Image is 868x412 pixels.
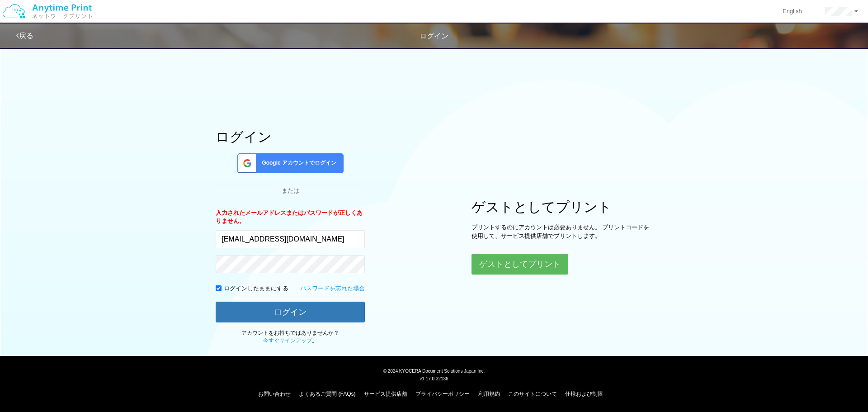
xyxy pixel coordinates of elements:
span: v1.17.0.32136 [420,376,448,381]
span: Google アカウントでログイン [258,159,336,167]
span: 。 [263,337,317,344]
p: ログインしたままにする [224,284,288,293]
span: ログイン [420,32,448,40]
a: お問い合わせ [258,391,291,397]
a: 利用規約 [478,391,500,397]
p: プリントするのにアカウントは必要ありません。 プリントコードを使用して、サービス提供店舗でプリントします。 [472,223,652,240]
button: ゲストとしてプリント [472,254,568,275]
p: アカウントをお持ちではありませんか？ [216,329,365,345]
a: パスワードを忘れた場合 [300,284,365,293]
span: © 2024 KYOCERA Document Solutions Japan Inc. [383,368,485,374]
a: 仕様および制限 [565,391,603,397]
h1: ログイン [216,129,365,144]
a: サービス提供店舗 [364,391,407,397]
h1: ゲストとしてプリント [472,199,652,214]
a: プライバシーポリシー [415,391,470,397]
input: メールアドレス [216,230,365,248]
div: または [216,187,365,195]
a: よくあるご質問 (FAQs) [299,391,355,397]
a: このサイトについて [508,391,557,397]
a: 戻る [16,32,33,39]
a: 今すぐサインアップ [263,337,312,344]
b: 入力されたメールアドレスまたはパスワードが正しくありません。 [216,209,363,225]
button: ログイン [216,302,365,322]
